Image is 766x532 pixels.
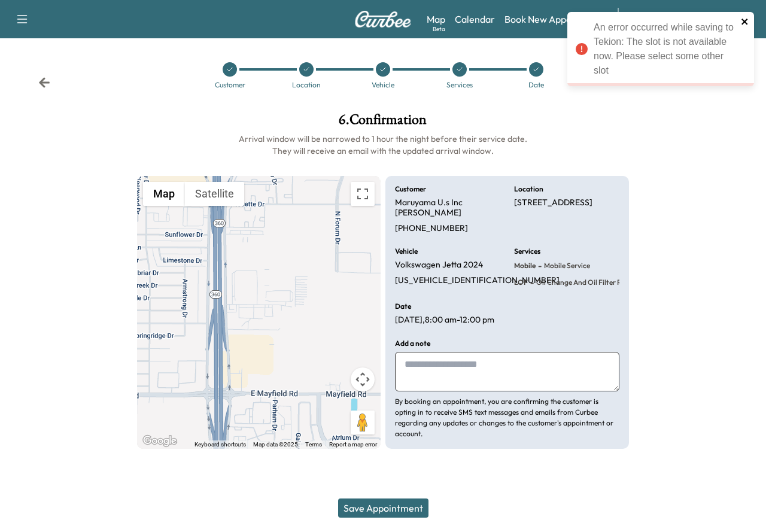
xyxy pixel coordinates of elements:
h6: Location [514,186,543,193]
img: Curbee Logo [354,11,412,28]
button: Save Appointment [338,498,428,518]
h6: Add a note [395,340,430,347]
a: Book New Appointment [504,12,606,26]
button: Show street map [143,182,185,206]
a: Calendar [455,12,495,26]
a: Report a map error [329,441,377,448]
h6: Date [395,303,411,310]
a: Open this area in Google Maps (opens a new window) [140,433,180,449]
span: Mobile Service [542,261,590,270]
span: - [536,260,542,272]
span: Oil Change and Oil Filter Replacement [534,278,659,287]
div: Beta [433,25,445,34]
button: Show satellite imagery [185,182,244,206]
p: [STREET_ADDRESS] [514,197,592,208]
button: Map camera controls [351,367,375,391]
p: Maruyama U.s Inc [PERSON_NAME] [395,197,500,218]
h6: Arrival window will be narrowed to 1 hour the night before their service date. They will receive ... [137,133,628,157]
div: Customer [215,81,245,89]
span: LOF [514,278,528,287]
button: Drag Pegman onto the map to open Street View [351,411,375,434]
p: [DATE] , 8:00 am - 12:00 pm [395,315,494,326]
h1: 6 . Confirmation [137,113,628,133]
p: Volkswagen Jetta 2024 [395,260,483,270]
p: [US_VEHICLE_IDENTIFICATION_NUMBER] [395,275,560,286]
span: Mobile [514,261,536,270]
button: Keyboard shortcuts [194,440,246,449]
img: Google [140,433,180,449]
a: MapBeta [427,12,445,26]
span: - [528,276,534,288]
div: Services [446,81,473,89]
div: An error occurred while saving to Tekion: The slot is not available now. Please select some other... [594,20,737,78]
h6: Vehicle [395,248,418,255]
div: Back [38,77,50,89]
h6: Services [514,248,540,255]
h6: Customer [395,186,426,193]
p: By booking an appointment, you are confirming the customer is opting in to receive SMS text messa... [395,396,619,439]
div: Location [292,81,321,89]
button: close [741,17,749,26]
div: Date [528,81,544,89]
p: [PHONE_NUMBER] [395,223,468,234]
a: Terms (opens in new tab) [305,441,322,448]
span: Map data ©2025 [253,441,298,448]
div: Vehicle [372,81,394,89]
button: Toggle fullscreen view [351,182,375,206]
